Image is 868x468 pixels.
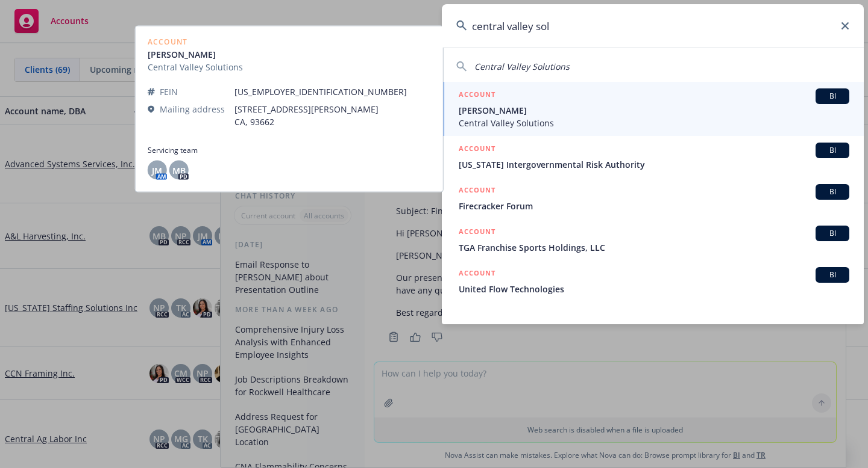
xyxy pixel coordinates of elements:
[459,104,849,117] span: [PERSON_NAME]
[442,82,864,136] a: ACCOUNTBI[PERSON_NAME]Central Valley Solutions
[442,219,864,260] a: ACCOUNTBITGA Franchise Sports Holdings, LLC
[820,228,844,239] span: BI
[820,145,844,156] span: BI
[442,4,864,48] input: Search...
[459,200,849,212] span: Firecracker Forum
[820,91,844,102] span: BI
[459,241,849,254] span: TGA Franchise Sports Holdings, LLC
[459,283,849,295] span: United Flow Technologies
[474,61,570,72] span: Central Valley Solutions
[820,269,844,280] span: BI
[459,158,849,171] span: [US_STATE] Intergovernmental Risk Authority
[459,226,495,240] h5: ACCOUNT
[442,177,864,219] a: ACCOUNTBIFirecracker Forum
[442,260,864,302] a: ACCOUNTBIUnited Flow Technologies
[442,136,864,177] a: ACCOUNTBI[US_STATE] Intergovernmental Risk Authority
[459,143,495,157] h5: ACCOUNT
[459,184,495,199] h5: ACCOUNT
[459,88,495,103] h5: ACCOUNT
[459,267,495,282] h5: ACCOUNT
[459,117,849,129] span: Central Valley Solutions
[820,186,844,197] span: BI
